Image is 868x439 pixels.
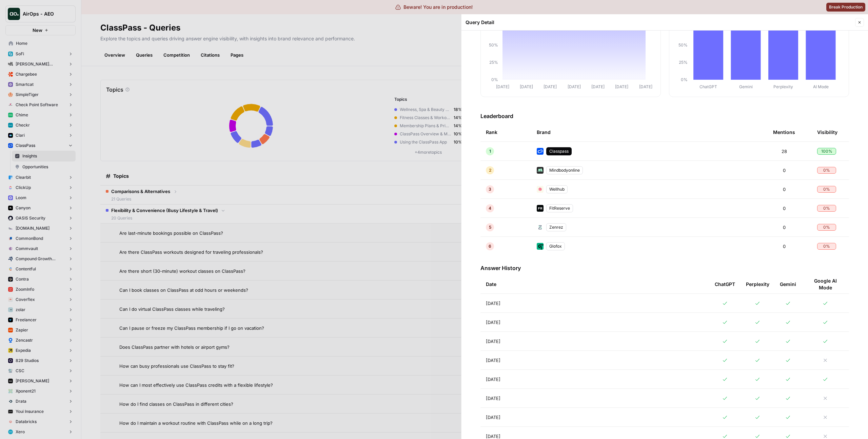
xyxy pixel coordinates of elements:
tspan: ChatGPT [699,84,717,89]
span: 5 [489,224,491,230]
span: 0 % [823,186,830,192]
tspan: [DATE] [496,84,509,89]
tspan: [DATE] [591,84,605,89]
span: [DATE] [486,357,500,364]
div: Mindbodyonline [546,166,583,174]
span: 0 % [823,243,830,249]
tspan: AI Mode [813,84,828,89]
div: Visibility [817,123,837,141]
div: Gemini [780,275,796,293]
tspan: 0% [491,77,498,82]
span: 2 [489,167,491,173]
tspan: [DATE] [520,84,533,89]
tspan: [DATE] [544,84,557,89]
img: 47j2enlxqnzyqygxtrtlk61318ul [537,186,544,193]
img: z4c86av58qw027qbtb91h24iuhub [537,148,544,155]
tspan: 0% [681,77,688,82]
tspan: Perplexity [773,84,793,89]
span: 1 [489,148,491,154]
tspan: [DATE] [568,84,581,89]
tspan: 50% [678,42,688,47]
h3: Answer History [480,264,849,272]
div: Classpass [546,147,572,155]
div: ChatGPT [715,275,735,293]
div: Brand [537,123,762,141]
div: Zenrez [546,223,566,231]
span: 0 [783,186,786,193]
span: [DATE] [486,338,500,345]
span: 0 [783,167,786,174]
span: 4 [489,205,491,211]
span: [DATE] [486,414,500,421]
span: 3 [489,186,491,192]
tspan: Gemini [739,84,752,89]
tspan: 50% [489,42,498,47]
span: [DATE] [486,376,500,383]
img: xg7bvekv6yl1bll4c0gtsiw1oany [537,205,544,212]
span: 0 [783,205,786,212]
span: 0 [783,224,786,231]
span: 0 % [823,167,830,173]
span: [DATE] [486,319,500,326]
span: 0 % [823,205,830,211]
div: FitReserve [546,204,573,212]
span: 100 % [821,148,832,154]
h3: Leaderboard [480,112,849,120]
tspan: [DATE] [639,84,652,89]
span: 0 [783,243,786,250]
img: nwl5hm19859lue90gtervj2o7dhs [537,243,544,250]
span: 6 [489,243,491,249]
tspan: 25% [489,60,498,65]
span: [DATE] [486,300,500,307]
span: 28 [782,148,787,155]
div: Google AI Mode [807,275,844,293]
div: Rank [486,123,497,141]
div: Perplexity [746,275,769,293]
div: Glofox [546,242,565,250]
tspan: [DATE] [615,84,628,89]
img: v9zu8jxurk1hv0vby1i8ev2nsvyp [537,167,544,174]
div: Wellhub [546,185,568,193]
img: lsraq0dl3tpnz3sq4l0hi5b53hzf [537,224,544,231]
span: [DATE] [486,395,500,402]
div: Date [486,275,704,293]
div: Mentions [773,123,795,141]
div: Query Detail [466,19,853,26]
tspan: 25% [679,60,688,65]
span: 0 % [823,224,830,230]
